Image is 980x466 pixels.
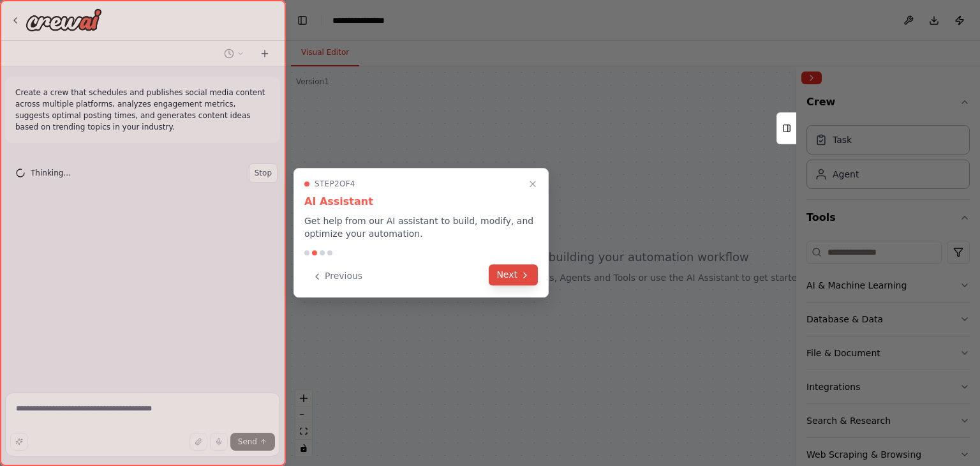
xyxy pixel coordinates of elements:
p: Get help from our AI assistant to build, modify, and optimize your automation. [304,214,538,240]
button: Hide left sidebar [293,11,311,29]
button: Previous [304,266,370,287]
span: Step 2 of 4 [315,179,355,189]
h3: AI Assistant [304,194,538,209]
button: Close walkthrough [525,176,540,192]
button: Next [489,264,538,285]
